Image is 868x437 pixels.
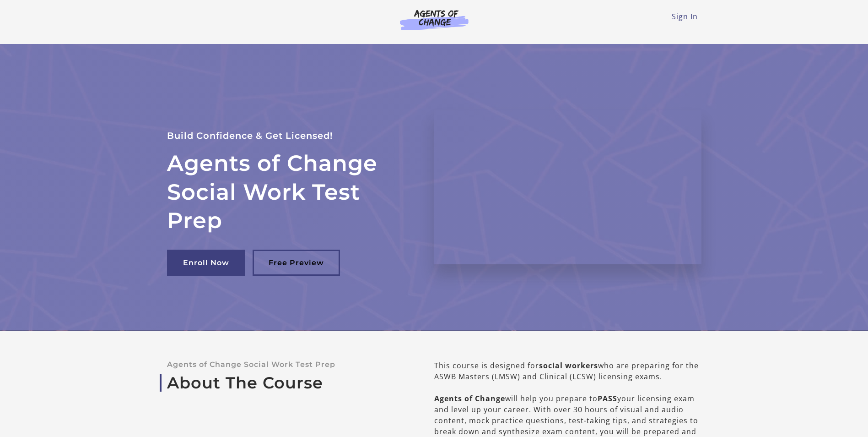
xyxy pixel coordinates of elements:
[167,360,405,369] p: Agents of Change Social Work Test Prep
[167,128,412,143] p: Build Confidence & Get Licensed!
[167,373,405,393] a: About The Course
[390,9,478,30] img: Agents of Change Logo
[539,361,598,371] b: social workers
[253,250,340,276] a: Free Preview
[434,393,505,404] b: Agents of Change
[167,250,245,276] a: Enroll Now
[167,149,412,235] h2: Agents of Change Social Work Test Prep
[598,393,617,404] b: PASS
[672,11,698,22] a: Sign In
